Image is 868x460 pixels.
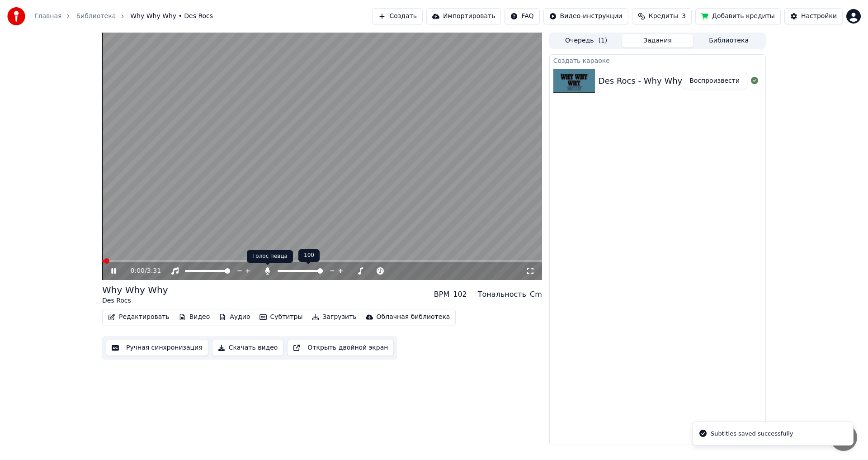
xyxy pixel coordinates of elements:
button: Аудио [215,311,254,323]
span: 3:31 [147,266,161,275]
div: Why Why Why [102,284,168,296]
button: Добавить кредиты [695,8,781,24]
nav: breadcrumb [34,12,213,21]
span: 0:00 [131,266,145,275]
div: Настройки [801,12,837,21]
button: Видео-инструкции [543,8,628,24]
button: Создать [373,8,422,24]
div: BPM [434,289,449,300]
span: Кредиты [649,12,678,21]
button: Настройки [784,8,843,24]
div: Облачная библиотека [377,313,450,322]
div: Тональность [478,289,526,300]
button: Воспроизвести [682,73,747,89]
div: Создать караоке [550,55,765,66]
button: Задания [622,34,693,47]
div: Subtitles saved successfully [711,429,793,438]
button: Редактировать [104,311,173,323]
button: FAQ [505,8,539,24]
span: 3 [682,12,686,21]
a: Главная [34,12,61,21]
button: Скачать видео [212,340,284,356]
div: Des Rocs - Why Why Why [599,75,703,87]
button: Видео [175,311,214,323]
button: Библиотека [693,34,764,47]
div: Голос певца [247,250,293,263]
img: youka [7,7,25,25]
button: Ручная синхронизация [106,340,208,356]
button: Кредиты3 [632,8,692,24]
div: Cm [530,289,542,300]
a: Библиотека [76,12,116,21]
div: 100 [298,249,320,262]
button: Очередь [551,34,622,47]
button: Субтитры [256,311,307,323]
button: Импортировать [426,8,501,24]
span: Why Why Why • Des Rocs [130,12,213,21]
button: Загрузить [308,311,360,323]
div: Des Rocs [102,296,168,305]
div: 102 [453,289,467,300]
button: Открыть двойной экран [287,340,394,356]
span: ( 1 ) [598,36,607,45]
div: / [131,266,152,275]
